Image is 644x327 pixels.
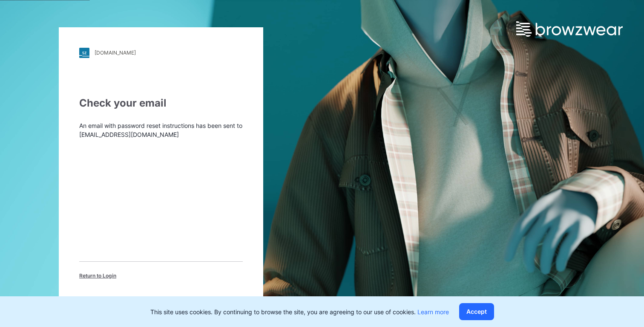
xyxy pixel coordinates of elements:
[95,49,136,56] div: [DOMAIN_NAME]
[79,121,243,139] p: An email with password reset instructions has been sent to [EMAIL_ADDRESS][DOMAIN_NAME]
[79,48,89,58] img: stylezone-logo.562084cfcfab977791bfbf7441f1a819.svg
[150,307,449,316] p: This site uses cookies. By continuing to browse the site, you are agreeing to our use of cookies.
[516,21,623,37] img: browzwear-logo.e42bd6dac1945053ebaf764b6aa21510.svg
[79,272,116,280] span: Return to Login
[417,308,449,315] a: Learn more
[79,95,243,111] div: Check your email
[459,303,494,320] button: Accept
[79,48,243,58] a: [DOMAIN_NAME]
